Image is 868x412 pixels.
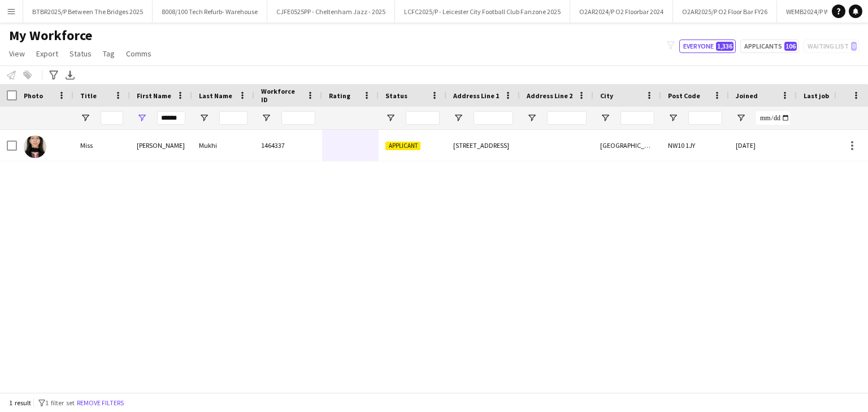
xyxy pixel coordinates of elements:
[98,46,119,61] a: Tag
[254,130,322,161] div: 1464337
[329,91,350,100] span: Rating
[36,49,58,59] span: Export
[137,113,147,123] button: Open Filter Menu
[784,42,797,51] span: 106
[281,111,315,125] input: Workforce ID Filter Input
[126,49,151,59] span: Comms
[673,1,777,23] button: O2AR2025/P O2 Floor Bar FY26
[45,398,75,407] span: 1 filter set
[395,1,570,23] button: LCFC2025/P - Leicester City Football Club Fanzone 2025
[192,130,254,161] div: Mukhi
[219,111,248,125] input: Last Name Filter Input
[137,91,171,100] span: First Name
[199,113,209,123] button: Open Filter Menu
[103,49,115,59] span: Tag
[688,111,722,125] input: Post Code Filter Input
[527,91,572,100] span: Address Line 2
[5,46,29,61] a: View
[261,87,302,104] span: Workforce ID
[446,130,520,161] div: [STREET_ADDRESS]
[593,130,661,161] div: [GEOGRAPHIC_DATA]
[9,27,92,44] span: My Workforce
[75,397,126,409] button: Remove filters
[385,91,407,100] span: Status
[32,46,63,61] a: Export
[668,91,700,100] span: Post Code
[153,1,267,23] button: 8008/100 Tech Refurb- Warehouse
[474,111,513,125] input: Address Line 1 Filter Input
[385,113,396,123] button: Open Filter Menu
[740,40,799,53] button: Applicants106
[101,111,123,125] input: Title Filter Input
[804,91,829,100] span: Last job
[453,113,463,123] button: Open Filter Menu
[756,111,790,125] input: Joined Filter Input
[73,130,130,161] div: Miss
[9,49,25,59] span: View
[121,46,156,61] a: Comms
[385,142,420,150] span: Applicant
[80,91,97,100] span: Title
[716,42,734,51] span: 1,336
[570,1,673,23] button: O2AR2024/P O2 Floorbar 2024
[65,46,96,61] a: Status
[261,113,271,123] button: Open Filter Menu
[620,111,654,125] input: City Filter Input
[736,113,746,123] button: Open Filter Menu
[668,113,678,123] button: Open Filter Menu
[47,68,60,82] app-action-btn: Advanced filters
[729,130,797,161] div: [DATE]
[679,40,736,53] button: Everyone1,336
[80,113,90,123] button: Open Filter Menu
[453,91,499,100] span: Address Line 1
[661,130,729,161] div: NW10 1JY
[406,111,440,125] input: Status Filter Input
[527,113,537,123] button: Open Filter Menu
[63,68,77,82] app-action-btn: Export XLSX
[600,91,613,100] span: City
[736,91,758,100] span: Joined
[267,1,395,23] button: CJFE0525PP - Cheltenham Jazz - 2025
[130,130,192,161] div: [PERSON_NAME]
[70,49,92,59] span: Status
[24,91,43,100] span: Photo
[157,111,185,125] input: First Name Filter Input
[199,91,232,100] span: Last Name
[23,1,153,23] button: BTBR2025/P Between The Bridges 2025
[600,113,610,123] button: Open Filter Menu
[24,135,46,158] img: Damini Mukhi
[547,111,587,125] input: Address Line 2 Filter Input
